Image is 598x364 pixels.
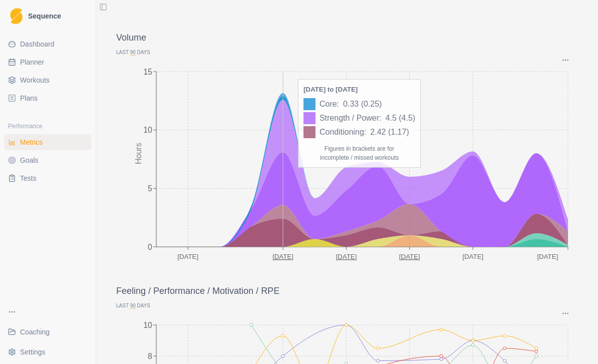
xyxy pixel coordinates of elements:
a: Workouts [4,72,92,88]
button: Options [561,56,570,64]
span: Workouts [20,75,50,85]
span: Coaching [20,327,50,337]
span: Plans [20,93,38,103]
tspan: Hours [134,143,143,164]
a: LogoSequence [4,4,92,28]
span: Goals [20,155,39,165]
text: [DATE] [272,253,293,260]
tspan: 10 [143,126,152,134]
text: [DATE] [462,253,483,260]
span: 90 [130,303,136,309]
tspan: 0 [148,242,152,251]
text: [DATE] [177,253,198,260]
a: Planner [4,54,92,70]
text: [DATE] [537,253,558,260]
text: [DATE] [399,253,420,260]
button: Settings [4,344,92,360]
span: 90 [130,50,136,56]
button: Options [561,309,570,317]
span: Planner [20,57,44,67]
span: Metrics [20,137,43,147]
a: Goals [4,152,92,168]
a: Plans [4,90,92,106]
tspan: 15 [143,67,152,76]
p: Volume [116,31,578,45]
tspan: 8 [148,351,152,360]
a: Dashboard [4,36,92,52]
p: Feeling / Performance / Motivation / RPE [116,284,578,298]
p: Last Days [116,302,578,309]
div: Performance [4,118,92,134]
a: Tests [4,170,92,186]
tspan: 5 [148,184,152,193]
span: Sequence [28,13,61,20]
span: Dashboard [20,39,55,49]
p: Last Days [116,49,578,56]
text: [DATE] [336,253,357,260]
a: Metrics [4,134,92,150]
tspan: 10 [143,320,152,329]
img: Logo [10,8,23,25]
span: Tests [20,173,37,183]
a: Coaching [4,324,92,340]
